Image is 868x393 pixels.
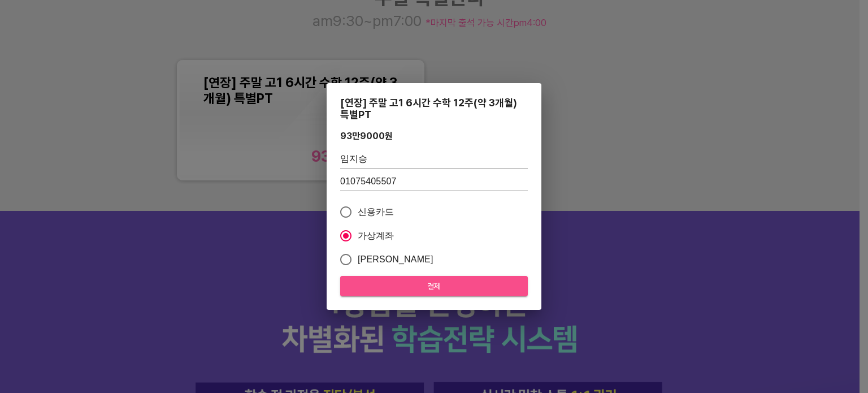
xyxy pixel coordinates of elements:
[349,279,519,293] span: 결제
[358,229,394,243] span: 가상계좌
[358,205,394,219] span: 신용카드
[340,173,528,191] input: 학생 연락처
[340,150,528,169] input: 학생 이름
[358,253,433,266] span: [PERSON_NAME]
[340,97,528,120] div: [연장] 주말 고1 6시간 수학 12주(약 3개월) 특별PT
[340,131,393,141] div: 93만9000 원
[340,276,528,297] button: 결제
